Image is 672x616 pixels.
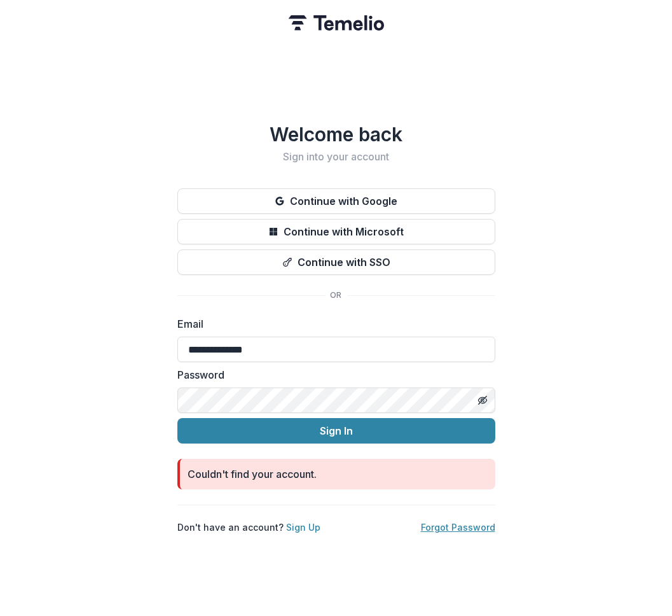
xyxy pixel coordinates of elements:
[177,249,495,275] button: Continue with SSO
[421,522,495,533] a: Forgot Password
[177,151,495,163] h2: Sign into your account
[289,15,384,31] img: Temelio
[177,418,495,444] button: Sign In
[177,123,495,146] h1: Welcome back
[177,367,488,382] label: Password
[177,316,488,332] label: Email
[286,522,320,533] a: Sign Up
[177,521,320,534] p: Don't have an account?
[177,188,495,214] button: Continue with Google
[188,466,317,482] div: Couldn't find your account.
[472,390,493,410] button: Toggle password visibility
[177,219,495,244] button: Continue with Microsoft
